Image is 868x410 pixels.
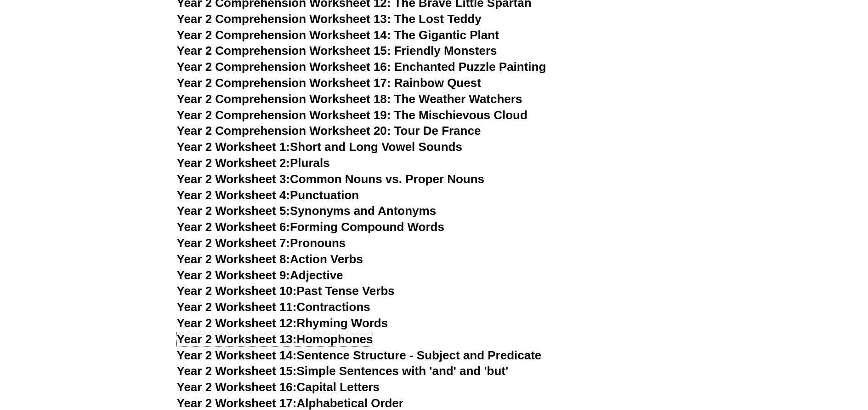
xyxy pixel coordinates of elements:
a: Year 2 Worksheet 1:Short and Long Vowel Sounds [177,140,462,154]
a: Year 2 Comprehension Worksheet 18: The Weather Watchers [177,92,522,106]
span: Year 2 Worksheet 10: [177,284,297,298]
a: Year 2 Comprehension Worksheet 17: Rainbow Quest [177,76,481,90]
a: Year 2 Worksheet 9:Adjective [177,268,343,282]
span: Year 2 Worksheet 3: [177,172,290,186]
a: Year 2 Worksheet 2:Plurals [177,156,330,170]
a: Year 2 Worksheet 15:Simple Sentences with 'and' and 'but' [177,364,509,378]
span: Year 2 Worksheet 17: [177,396,297,410]
a: Year 2 Worksheet 12:Rhyming Words [177,316,388,330]
span: Year 2 Worksheet 2: [177,156,290,170]
span: Year 2 Worksheet 14: [177,348,297,362]
a: Year 2 Worksheet 13:Homophones [177,332,373,346]
span: Year 2 Worksheet 13: [177,332,297,346]
span: Year 2 Worksheet 1: [177,140,290,154]
a: Year 2 Comprehension Worksheet 20: Tour De France [177,124,481,138]
span: Year 2 Worksheet 8: [177,252,290,266]
span: Year 2 Worksheet 16: [177,380,297,394]
a: Year 2 Comprehension Worksheet 14: The Gigantic Plant [177,28,499,42]
a: Year 2 Worksheet 3:Common Nouns vs. Proper Nouns [177,172,485,186]
a: Year 2 Worksheet 4:Punctuation [177,188,359,202]
a: Year 2 Worksheet 10:Past Tense Verbs [177,284,395,298]
a: Year 2 Comprehension Worksheet 13: The Lost Teddy [177,12,482,26]
span: Year 2 Worksheet 9: [177,268,290,282]
span: Year 2 Worksheet 11: [177,300,297,314]
a: Year 2 Worksheet 14:Sentence Structure - Subject and Predicate [177,348,542,362]
span: Year 2 Worksheet 7: [177,236,290,250]
span: Year 2 Worksheet 4: [177,188,290,202]
a: Year 2 Worksheet 6:Forming Compound Words [177,220,444,234]
span: Year 2 Worksheet 15: [177,364,297,378]
span: Year 2 Worksheet 12: [177,316,297,330]
a: Year 2 Comprehension Worksheet 16: Enchanted Puzzle Painting [177,60,546,74]
a: Year 2 Worksheet 17:Alphabetical Order [177,396,403,410]
a: Year 2 Comprehension Worksheet 15: Friendly Monsters [177,44,497,58]
span: Year 2 Worksheet 5: [177,204,290,218]
a: Year 2 Worksheet 8:Action Verbs [177,252,363,266]
a: Year 2 Worksheet 5:Synonyms and Antonyms [177,204,437,218]
iframe: Chat Widget [715,306,868,410]
a: Year 2 Worksheet 7:Pronouns [177,236,346,250]
span: Year 2 Worksheet 6: [177,220,290,234]
a: Year 2 Worksheet 11:Contractions [177,300,370,314]
a: Year 2 Comprehension Worksheet 19: The Mischievous Cloud [177,108,528,122]
a: Year 2 Worksheet 16:Capital Letters [177,380,380,394]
